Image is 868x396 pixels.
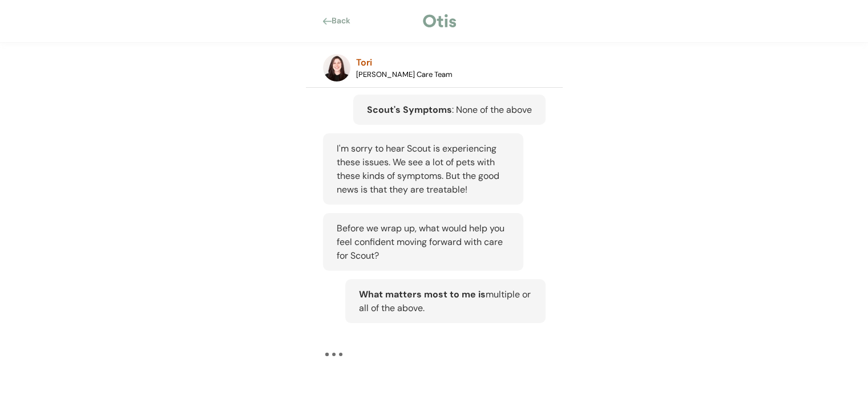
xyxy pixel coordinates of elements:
[345,279,546,323] div: multiple or all of the above.
[359,288,486,300] strong: What matters most to me is
[356,56,372,70] div: Tori
[323,213,523,271] div: Before we wrap up, what would help you feel confident moving forward with care for Scout?
[356,70,453,80] div: [PERSON_NAME] Care Team
[323,133,523,205] div: I'm sorry to hear Scout is experiencing these issues. We see a lot of pets with these kinds of sy...
[367,104,452,116] strong: Scout's Symptoms
[332,15,357,27] div: Back
[353,95,546,125] div: : None of the above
